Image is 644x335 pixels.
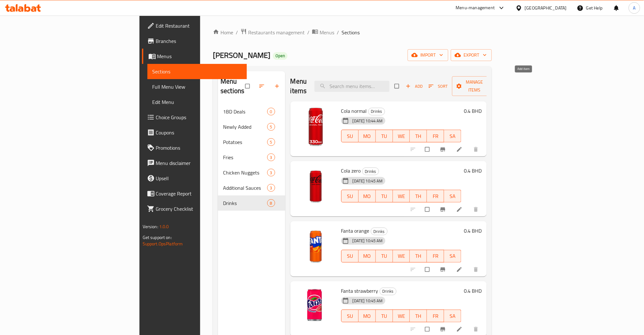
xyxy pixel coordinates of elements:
button: WE [393,130,410,142]
button: WE [393,250,410,263]
a: Edit menu item [456,326,464,332]
span: TH [412,251,424,261]
span: WE [396,192,408,201]
span: [DATE] 10:45 AM [350,238,385,244]
span: 3 [268,170,275,176]
span: 5 [268,124,275,130]
span: SA [447,192,459,201]
span: TH [412,311,424,321]
span: 3 [268,185,275,191]
span: Sort sections [255,79,270,93]
a: Restaurants management [241,28,305,37]
span: Sort [429,83,448,90]
h6: 0.4 BHD [464,286,482,295]
button: Manage items [452,76,497,96]
span: Fanta orange [341,226,369,236]
a: Promotions [142,140,247,155]
span: Drinks [223,199,267,207]
button: SA [444,250,461,263]
button: TH [410,130,427,142]
span: 3 [268,154,275,161]
span: [DATE] 10:45 AM [350,298,385,304]
button: export [451,49,492,61]
span: Drinks [371,228,387,235]
span: Version: [143,222,158,231]
span: Cola zero [341,166,361,175]
span: Newly Added [223,123,267,131]
span: Drinks [380,288,396,295]
div: Open [273,52,288,60]
span: WE [396,132,408,141]
button: FR [427,310,444,322]
button: SA [444,190,461,202]
span: 8 [268,200,275,206]
span: TU [378,192,390,201]
button: WE [393,310,410,322]
a: Edit Restaurant [142,18,247,33]
button: Branch-specific-item [436,202,451,216]
span: FR [430,311,442,321]
span: MO [361,251,373,261]
span: Chicken Nuggets [223,169,267,176]
span: A [633,4,636,11]
span: FR [430,251,442,261]
button: MO [359,190,376,202]
div: Drinks [368,108,385,115]
div: items [267,154,275,161]
span: Upsell [156,174,242,182]
span: WE [396,311,408,321]
nav: Menu sections [218,101,285,213]
span: Fries [223,154,267,161]
div: items [267,138,275,146]
div: Drinks [362,167,379,175]
span: TU [378,251,390,261]
span: Manage items [457,78,492,94]
span: Grocery Checklist [156,205,242,213]
a: Edit menu item [456,266,464,273]
span: SA [447,251,459,261]
span: Sort items [424,81,452,91]
button: SU [341,130,359,142]
span: [DATE] 10:44 AM [350,118,385,124]
span: Add [406,83,423,90]
button: SU [341,310,359,322]
button: Branch-specific-item [436,263,451,277]
span: MO [361,132,373,141]
span: Sections [153,68,242,75]
span: Menu disclaimer [156,159,242,167]
span: [DATE] 10:45 AM [350,178,385,184]
a: Menus [142,49,247,64]
button: MO [359,130,376,142]
span: SA [447,132,459,141]
button: TH [410,250,427,263]
a: Full Menu View [147,79,247,94]
span: Branches [156,37,242,45]
button: delete [469,142,484,156]
span: Select to update [421,143,435,155]
span: MO [361,311,373,321]
a: Sections [147,64,247,79]
span: Restaurants management [248,29,305,36]
a: Choice Groups [142,110,247,125]
span: Select section [391,80,404,92]
div: Additional Sauces3 [218,180,285,195]
h2: Menu items [290,77,307,96]
span: 1.0.0 [159,222,169,231]
button: SA [444,130,461,142]
a: Branches [142,33,247,49]
button: MO [359,250,376,263]
button: FR [427,130,444,142]
button: Add section [270,79,285,93]
a: Upsell [142,171,247,186]
span: Menus [320,29,334,36]
a: Menu disclaimer [142,155,247,171]
h6: 0.4 BHD [464,226,482,235]
a: Coupons [142,125,247,140]
span: TH [412,192,424,201]
button: TH [410,190,427,202]
button: delete [469,263,484,277]
div: Newly Added5 [218,119,285,134]
span: FR [430,132,442,141]
span: MO [361,192,373,201]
